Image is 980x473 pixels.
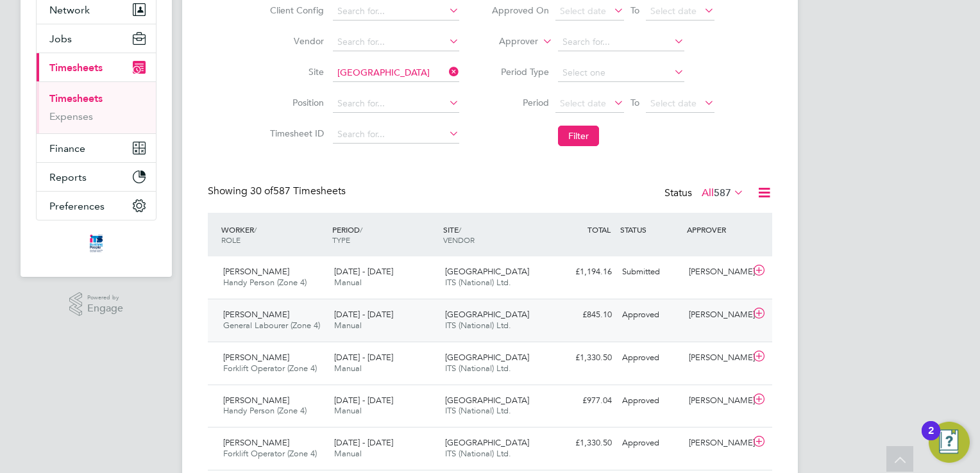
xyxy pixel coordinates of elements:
[254,224,257,235] span: /
[87,233,105,254] img: itsconstruction-logo-retina.png
[332,235,350,245] span: TYPE
[550,304,617,326] div: £845.10
[550,390,617,411] div: £977.04
[334,405,362,416] span: Manual
[334,277,362,288] span: Manual
[69,292,124,317] a: Powered byEngage
[87,292,123,303] span: Powered by
[491,4,549,16] label: Approved On
[334,363,362,374] span: Manual
[333,126,459,144] input: Search for...
[37,53,156,81] button: Timesheets
[49,171,87,183] span: Reports
[37,163,156,191] button: Reports
[266,66,324,78] label: Site
[334,320,362,331] span: Manual
[459,224,461,235] span: /
[49,110,93,122] a: Expenses
[49,92,103,104] a: Timesheets
[617,218,684,241] div: STATUS
[223,352,289,363] span: [PERSON_NAME]
[223,395,289,406] span: [PERSON_NAME]
[617,304,684,326] div: Approved
[250,185,273,197] span: 30 of
[445,266,529,277] span: [GEOGRAPHIC_DATA]
[558,64,684,82] input: Select one
[221,235,241,245] span: ROLE
[617,390,684,411] div: Approved
[223,363,317,374] span: Forklift Operator (Zone 4)
[445,437,529,448] span: [GEOGRAPHIC_DATA]
[49,4,90,16] span: Network
[684,390,750,411] div: [PERSON_NAME]
[49,33,72,45] span: Jobs
[333,64,459,82] input: Search for...
[223,266,289,277] span: [PERSON_NAME]
[334,266,393,277] span: [DATE] - [DATE]
[558,126,599,146] button: Filter
[49,62,103,74] span: Timesheets
[491,97,549,108] label: Period
[223,448,317,459] span: Forklift Operator (Zone 4)
[445,309,529,320] span: [GEOGRAPHIC_DATA]
[664,185,747,203] div: Status
[334,395,393,406] span: [DATE] - [DATE]
[491,66,549,78] label: Period Type
[684,433,750,454] div: [PERSON_NAME]
[445,448,511,459] span: ITS (National) Ltd.
[445,320,511,331] span: ITS (National) Ltd.
[443,235,475,245] span: VENDOR
[587,224,611,235] span: TOTAL
[266,97,324,108] label: Position
[560,97,606,109] span: Select date
[223,437,289,448] span: [PERSON_NAME]
[702,187,744,199] label: All
[223,320,320,331] span: General Labourer (Zone 4)
[266,35,324,47] label: Vendor
[627,94,643,111] span: To
[333,95,459,113] input: Search for...
[37,24,156,53] button: Jobs
[266,128,324,139] label: Timesheet ID
[560,5,606,17] span: Select date
[36,233,156,254] a: Go to home page
[37,192,156,220] button: Preferences
[480,35,538,48] label: Approver
[87,303,123,314] span: Engage
[650,97,697,109] span: Select date
[334,309,393,320] span: [DATE] - [DATE]
[445,405,511,416] span: ITS (National) Ltd.
[617,347,684,369] div: Approved
[440,218,551,251] div: SITE
[445,363,511,374] span: ITS (National) Ltd.
[49,200,105,212] span: Preferences
[550,261,617,283] div: £1,194.16
[684,261,750,283] div: [PERSON_NAME]
[558,33,684,51] input: Search for...
[445,277,511,288] span: ITS (National) Ltd.
[223,277,307,288] span: Handy Person (Zone 4)
[334,448,362,459] span: Manual
[445,352,529,363] span: [GEOGRAPHIC_DATA]
[250,185,346,197] span: 587 Timesheets
[333,33,459,51] input: Search for...
[617,261,684,283] div: Submitted
[334,352,393,363] span: [DATE] - [DATE]
[928,431,934,447] div: 2
[208,185,348,198] div: Showing
[37,134,156,162] button: Finance
[223,309,289,320] span: [PERSON_NAME]
[929,422,970,463] button: Open Resource Center, 2 new notifications
[329,218,440,251] div: PERIOD
[617,433,684,454] div: Approved
[550,433,617,454] div: £1,330.50
[334,437,393,448] span: [DATE] - [DATE]
[684,218,750,241] div: APPROVER
[445,395,529,406] span: [GEOGRAPHIC_DATA]
[627,2,643,19] span: To
[333,3,459,21] input: Search for...
[550,347,617,369] div: £1,330.50
[650,5,697,17] span: Select date
[223,405,307,416] span: Handy Person (Zone 4)
[37,81,156,133] div: Timesheets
